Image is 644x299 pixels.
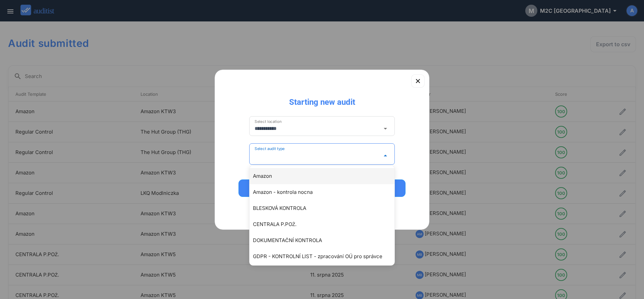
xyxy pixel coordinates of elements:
[253,252,398,260] div: GDPR - KONTROLNÍ LIST - zpracování OÚ pro správce
[253,172,398,180] div: Amazon
[284,91,361,107] div: Starting new audit
[255,123,380,134] input: Select location
[253,204,398,212] div: BLESKOVÁ KONTROLA
[247,184,397,192] div: Start Audit
[253,236,398,244] div: DOKUMENTAČNÍ KONTROLA
[255,150,380,161] input: Select audit type
[253,220,398,228] div: CENTRALA P.POŻ.
[238,179,406,197] button: Start Audit
[253,188,398,196] div: Amazon - kontrola nocna
[381,152,389,160] i: arrow_drop_down
[381,125,389,133] i: arrow_drop_down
